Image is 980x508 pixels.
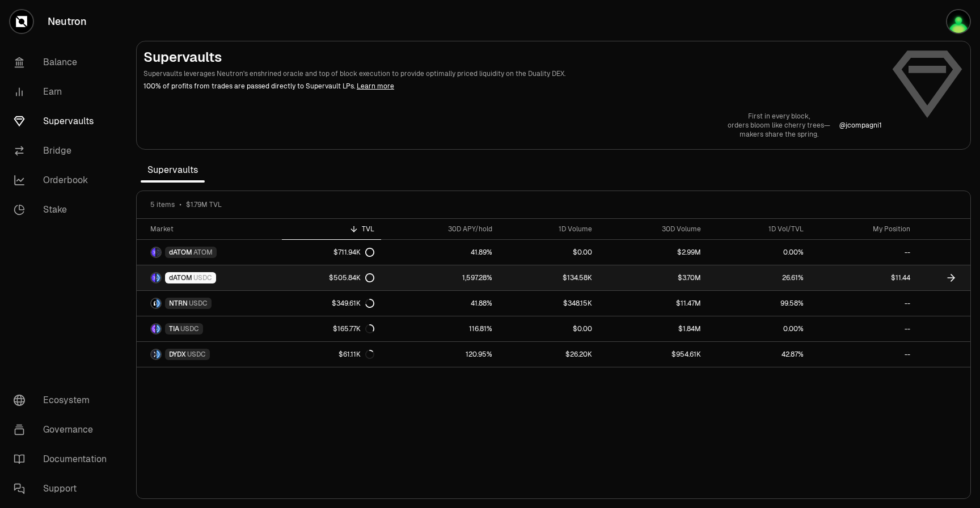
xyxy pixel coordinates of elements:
a: $0.00 [499,240,599,265]
a: $348.15K [499,291,599,316]
a: Learn more [357,82,394,91]
p: 100% of profits from trades are passed directly to Supervault LPs. [143,81,882,91]
img: TIA Logo [151,324,155,333]
img: ATOM Logo [157,248,160,257]
a: 1,597.28% [381,265,499,290]
a: 42.87% [708,342,810,367]
a: $11.47M [599,291,708,316]
a: -- [810,291,917,316]
span: $1.79M TVL [186,200,222,209]
a: dATOM LogoUSDC LogodATOMUSDC [137,265,282,290]
span: Supervaults [141,159,205,181]
div: $711.94K [333,248,374,257]
a: $1.84M [599,316,708,341]
img: DYDX Logo [151,350,155,359]
span: TIA [169,324,179,333]
a: $0.00 [499,316,599,341]
div: Market [150,225,275,234]
a: $711.94K [282,240,381,265]
a: Bridge [5,136,122,166]
a: Support [5,474,122,503]
a: $505.84K [282,265,381,290]
img: USDC Logo [157,324,160,333]
span: USDC [187,350,206,359]
img: USDC Logo [157,350,160,359]
img: Ledger 1 Pass phrase [947,10,970,33]
a: NTRN LogoUSDC LogoNTRNUSDC [137,291,282,316]
div: $61.11K [339,350,374,359]
span: USDC [193,273,212,282]
span: 5 items [150,200,175,209]
p: makers share the spring. [728,130,830,139]
a: 99.58% [708,291,810,316]
a: 120.95% [381,342,499,367]
a: 26.61% [708,265,810,290]
span: ATOM [193,248,213,257]
a: @jcompagni1 [839,121,882,130]
a: 41.89% [381,240,499,265]
a: Orderbook [5,166,122,195]
a: First in every block,orders bloom like cherry trees—makers share the spring. [728,112,830,139]
p: Supervaults leverages Neutron's enshrined oracle and top of block execution to provide optimally ... [143,69,882,79]
a: Ecosystem [5,386,122,415]
a: Governance [5,415,122,444]
a: 0.00% [708,316,810,341]
div: 30D APY/hold [388,225,492,234]
a: -- [810,316,917,341]
div: 1D Vol/TVL [715,225,804,234]
a: DYDX LogoUSDC LogoDYDXUSDC [137,342,282,367]
span: dATOM [169,248,192,257]
a: -- [810,240,917,265]
a: 116.81% [381,316,499,341]
a: Documentation [5,444,122,474]
a: 41.88% [381,291,499,316]
a: -- [810,342,917,367]
img: dATOM Logo [151,248,155,257]
img: NTRN Logo [151,299,155,308]
img: dATOM Logo [151,273,155,282]
a: $134.58K [499,265,599,290]
div: 1D Volume [506,225,592,234]
div: 30D Volume [606,225,702,234]
a: $26.20K [499,342,599,367]
a: dATOM LogoATOM LogodATOMATOM [137,240,282,265]
span: USDC [189,299,208,308]
a: 0.00% [708,240,810,265]
p: First in every block, [728,112,830,121]
a: $3.70M [599,265,708,290]
a: Stake [5,195,122,225]
h2: Supervaults [143,48,882,66]
div: $349.61K [332,299,374,308]
p: @ jcompagni1 [839,121,882,130]
img: USDC Logo [157,273,160,282]
span: USDC [180,324,199,333]
a: $954.61K [599,342,708,367]
a: Supervaults [5,107,122,136]
div: $165.77K [333,324,374,333]
p: orders bloom like cherry trees— [728,121,830,130]
a: TIA LogoUSDC LogoTIAUSDC [137,316,282,341]
a: $165.77K [282,316,381,341]
div: My Position [817,225,910,234]
a: $61.11K [282,342,381,367]
a: Balance [5,48,122,77]
a: Earn [5,77,122,107]
span: NTRN [169,299,188,308]
a: $11.44 [810,265,917,290]
a: $2.99M [599,240,708,265]
img: USDC Logo [157,299,160,308]
span: DYDX [169,350,186,359]
span: dATOM [169,273,192,282]
a: $349.61K [282,291,381,316]
div: $505.84K [329,273,374,282]
div: TVL [289,225,374,234]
